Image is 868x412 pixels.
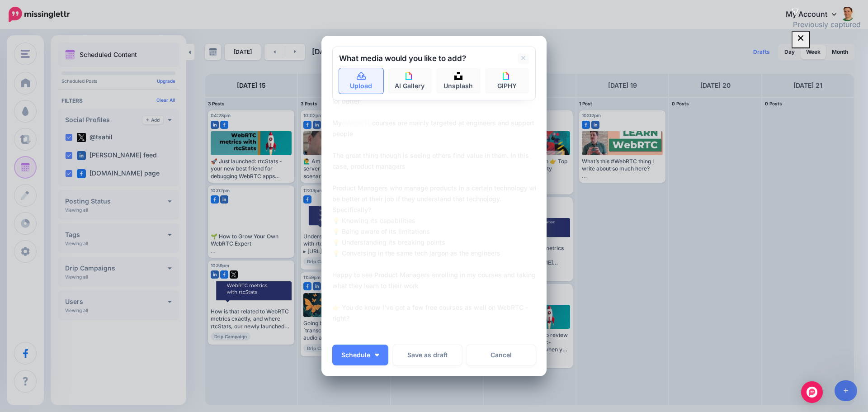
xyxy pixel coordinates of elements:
a: AI Gallery [388,68,432,94]
a: Cancel [467,345,536,365]
a: Unsplash [436,68,481,94]
a: Upload [339,68,383,94]
span: Schedule [341,352,370,358]
img: icon-giphy-square.png [503,72,511,80]
h2: What media would you like to add? [339,55,466,62]
div: Open Intercom Messenger [801,381,823,403]
button: Schedule [332,345,388,365]
img: icon-unsplash-square.png [454,72,462,80]
img: icon-giphy-square.png [406,72,414,80]
a: GIPHY [485,68,529,94]
button: Save as draft [393,345,462,365]
img: arrow-down-white.png [375,354,379,356]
